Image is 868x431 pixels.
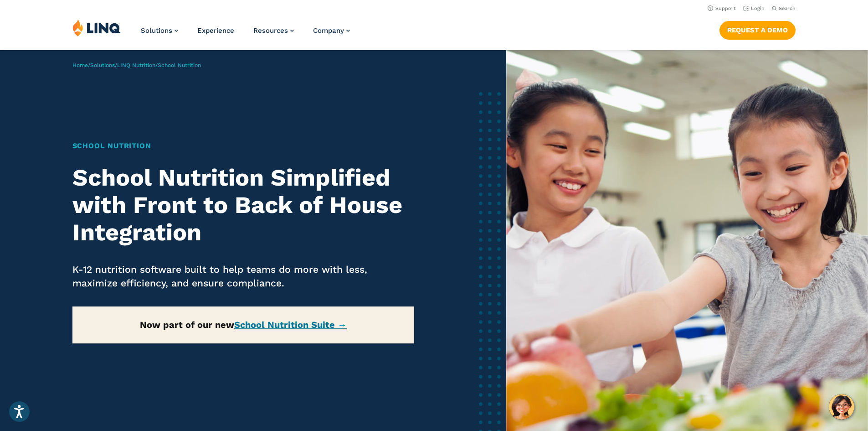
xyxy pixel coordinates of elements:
h1: School Nutrition [72,140,415,151]
a: Company [313,26,350,35]
a: Home [72,62,88,68]
a: Login [743,5,765,11]
strong: Now part of our new [140,319,347,330]
span: Company [313,26,344,35]
button: Hello, have a question? Let’s chat. [829,394,854,420]
img: LINQ | K‑12 Software [72,19,121,36]
a: Resources [253,26,294,35]
nav: Button Navigation [719,19,796,39]
a: LINQ Nutrition [117,62,155,68]
span: / / / [72,62,201,68]
a: Request a Demo [719,21,796,39]
p: K-12 nutrition software built to help teams do more with less, maximize efficiency, and ensure co... [72,263,415,290]
span: School Nutrition [158,62,201,68]
button: Open Search Bar [772,5,796,12]
span: Search [779,5,796,11]
h2: School Nutrition Simplified with Front to Back of House Integration [72,164,415,246]
a: Solutions [90,62,115,68]
nav: Primary Navigation [141,19,350,49]
a: Experience [197,26,234,35]
a: Solutions [141,26,178,35]
span: Solutions [141,26,172,35]
span: Resources [253,26,288,35]
a: School Nutrition Suite → [234,319,347,330]
a: Support [708,5,736,11]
